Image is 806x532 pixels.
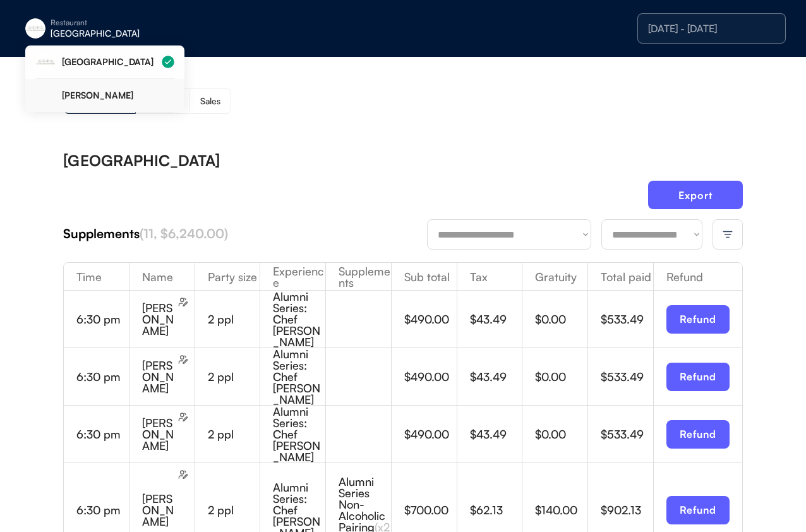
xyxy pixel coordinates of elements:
div: Sub total [392,271,457,282]
div: Supplements [63,225,427,243]
div: $43.49 [470,313,522,325]
img: eleven-madison-park-new-york-ny-logo-1.jpg [35,52,56,72]
button: Refund [666,420,730,449]
button: Refund [666,305,730,334]
div: Supplements [326,265,391,288]
div: [GEOGRAPHIC_DATA] [63,153,220,168]
div: $902.13 [601,504,653,516]
div: Refund [654,271,742,282]
button: Refund [666,496,730,524]
div: Sales [200,97,220,106]
img: filter-lines.svg [722,229,733,240]
div: $0.00 [535,313,587,325]
div: 6:30 pm [76,371,129,382]
div: 6:30 pm [76,313,129,325]
div: [GEOGRAPHIC_DATA] [51,29,210,38]
div: Restaurant [51,19,210,27]
div: $0.00 [535,428,587,440]
img: users-edit.svg [178,354,188,365]
div: Alumni Series: Chef [PERSON_NAME] [273,348,325,405]
button: Export [648,181,743,209]
div: $490.00 [404,313,457,325]
div: [PERSON_NAME] [142,360,176,394]
div: $0.00 [535,371,587,382]
div: $533.49 [601,371,653,382]
div: $43.49 [470,371,522,382]
div: Total paid [588,271,653,282]
div: Party size [195,271,260,282]
button: Refund [666,363,730,391]
img: users-edit.svg [178,297,188,307]
img: users-edit.svg [178,469,188,480]
div: $490.00 [404,428,457,440]
div: 2 ppl [208,428,260,440]
font: (11, $6,240.00) [140,226,228,241]
div: $490.00 [404,371,457,382]
div: $140.00 [535,504,587,516]
div: $700.00 [404,504,457,516]
img: Group%2048096198.svg [162,56,174,68]
div: Alumni Series: Chef [PERSON_NAME] [273,291,325,348]
img: yH5BAEAAAAALAAAAAABAAEAAAIBRAA7 [35,85,56,106]
div: $533.49 [601,313,653,325]
div: 6:30 pm [76,504,129,516]
div: Experience [260,265,325,288]
img: eleven-madison-park-new-york-ny-logo-1.jpg [25,18,45,39]
div: [PERSON_NAME] [62,91,174,100]
div: Tax [457,271,522,282]
div: 6:30 pm [76,428,129,440]
div: Gratuity [522,271,587,282]
div: [GEOGRAPHIC_DATA] [62,57,155,66]
div: $62.13 [470,504,522,516]
div: [PERSON_NAME] [142,417,176,451]
div: Alumni Series: Chef [PERSON_NAME] [273,406,325,462]
div: 2 ppl [208,313,260,325]
div: $533.49 [601,428,653,440]
div: Time [64,271,129,282]
div: 2 ppl [208,504,260,516]
img: users-edit.svg [178,412,188,422]
div: [DATE] - [DATE] [648,23,775,33]
div: [PERSON_NAME] [142,302,176,336]
div: [PERSON_NAME] [142,493,176,527]
div: Name [129,271,195,282]
div: 2 ppl [208,371,260,382]
div: $43.49 [470,428,522,440]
